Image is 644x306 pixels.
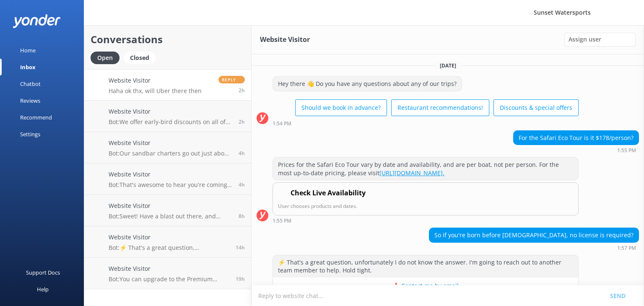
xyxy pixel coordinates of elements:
p: Bot: ⚡ That's a great question, unfortunately I do not know the answer. I'm going to reach out to... [109,244,229,252]
h4: Website Visitor [109,170,232,179]
p: User chooses products and dates. [278,202,573,210]
span: Sep 07 2025 09:25pm (UTC -05:00) America/Cancun [236,275,245,283]
div: Reviews [20,92,40,109]
div: So if you're born before [DEMOGRAPHIC_DATA], no license is required? [429,228,639,242]
a: Website VisitorBot:Our sandbar charters go out just about every day of the year, weather permitti... [84,132,251,163]
span: Sep 08 2025 02:12pm (UTC -05:00) America/Cancun [239,118,245,125]
a: Closed [124,53,160,62]
p: Bot: That's awesome to hear you're coming back! For returning guest discounts, give our office a ... [109,181,232,189]
span: Sep 08 2025 02:14am (UTC -05:00) America/Cancun [236,244,245,251]
strong: 1:55 PM [617,148,636,153]
div: Recommend [20,109,52,126]
a: Website VisitorBot:We offer early-bird discounts on all of our morning trips! When you book direc... [84,101,251,132]
div: Sep 08 2025 12:54pm (UTC -05:00) America/Cancun [273,120,579,126]
div: Assign User [564,33,636,46]
strong: 1:54 PM [273,121,291,126]
h4: Website Visitor [109,107,232,116]
span: Sep 08 2025 12:41pm (UTC -05:00) America/Cancun [239,150,245,157]
span: Sep 08 2025 08:58am (UTC -05:00) America/Cancun [239,213,245,220]
button: Should we book in advance? [295,99,387,116]
h3: Website Visitor [260,34,310,45]
a: Website VisitorBot:⚡ That's a great question, unfortunately I do not know the answer. I'm going t... [84,226,251,258]
div: Settings [20,126,40,143]
a: Open [91,53,124,62]
p: Bot: Our sandbar charters go out just about every day of the year, weather permitting. For the la... [109,150,232,157]
a: [URL][DOMAIN_NAME]. [379,169,444,177]
p: Bot: You can upgrade to the Premium Liquor Package for $19.95, which gives you unlimited mixed dr... [109,275,229,283]
div: Sep 08 2025 12:55pm (UTC -05:00) America/Cancun [273,218,579,223]
div: Help [37,281,49,298]
img: yonder-white-logo.png [13,14,61,28]
div: Prices for the Safari Eco Tour vary by date and availability, and are per boat, not per person. F... [273,158,578,180]
a: Website VisitorBot:That's awesome to hear you're coming back! For returning guest discounts, give... [84,163,251,195]
div: Inbox [20,59,36,75]
div: Chatbot [20,75,41,92]
a: Website VisitorBot:You can upgrade to the Premium Liquor Package for $19.95, which gives you unli... [84,258,251,289]
span: Sep 08 2025 02:20pm (UTC -05:00) America/Cancun [239,87,245,94]
strong: 1:55 PM [273,218,291,223]
h2: Conversations [91,31,245,47]
p: Bot: Sweet! Have a blast out there, and enjoy every moment of your adventure! If anything else co... [109,213,232,220]
p: Haha ok thx, will Uber there then [109,87,202,95]
a: Website VisitorHaha ok thx, will Uber there thenReply2h [84,69,251,101]
div: Home [20,42,36,59]
div: Support Docs [26,264,60,281]
strong: 1:57 PM [617,246,636,251]
h4: Website Visitor [109,76,202,85]
span: Assign user [569,35,601,44]
h4: Website Visitor [109,233,229,242]
div: ⚡ That's a great question, unfortunately I do not know the answer. I'm going to reach out to anot... [273,255,578,277]
button: Discounts & special offers [493,99,579,116]
div: Hey there 👋 Do you have any questions about any of our trips? [273,77,462,91]
p: Bot: We offer early-bird discounts on all of our morning trips! When you book directly with us, w... [109,118,232,126]
div: For the Safari Eco Tour is it $178/person? [514,131,639,145]
h4: Website Visitor [109,264,229,273]
span: [DATE] [435,62,461,69]
span: Sep 08 2025 12:28pm (UTC -05:00) America/Cancun [239,181,245,188]
div: Open [91,52,119,64]
div: Sep 08 2025 12:55pm (UTC -05:00) America/Cancun [513,147,639,153]
a: Website VisitorBot:Sweet! Have a blast out there, and enjoy every moment of your adventure! If an... [84,195,251,226]
span: Reply [218,76,245,83]
h4: Website Visitor [109,138,232,148]
button: Restaurant recommendations! [391,99,489,116]
h4: Website Visitor [109,201,232,210]
div: Closed [124,52,156,64]
div: Sep 08 2025 12:57pm (UTC -05:00) America/Cancun [429,245,639,251]
button: 📩 Contact me by email [273,277,578,294]
h4: Check Live Availability [291,188,366,199]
